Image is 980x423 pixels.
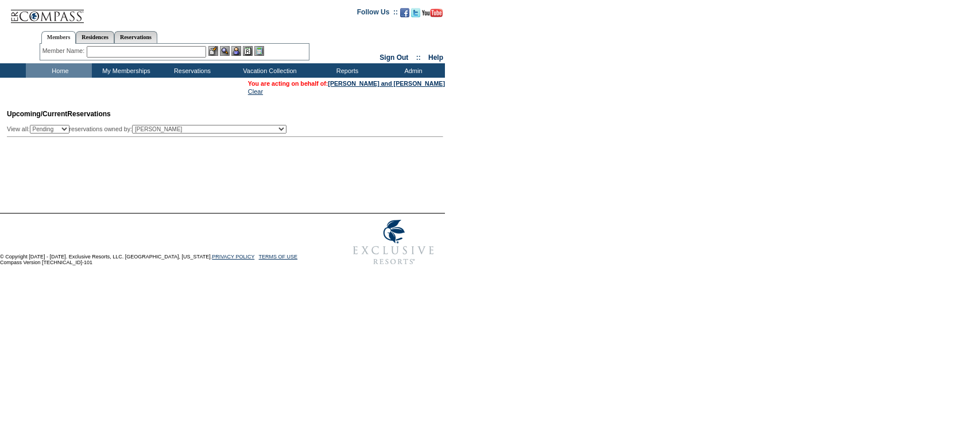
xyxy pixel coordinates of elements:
[428,54,443,62] a: Help
[114,31,157,43] a: Reservations
[76,31,114,43] a: Residences
[400,8,409,17] img: Become our fan on Facebook
[220,46,230,56] img: View
[26,63,92,78] td: Home
[328,80,445,87] a: [PERSON_NAME] and [PERSON_NAME]
[243,46,253,56] img: Reservations
[231,46,241,56] img: Impersonate
[379,63,445,78] td: Admin
[212,254,254,260] a: PRIVACY POLICY
[313,63,379,78] td: Reports
[224,63,313,78] td: Vacation Collection
[422,12,443,18] a: Subscribe to our YouTube Channel
[158,63,224,78] td: Reservations
[42,46,87,56] div: Member Name:
[342,214,445,271] img: Exclusive Resorts
[357,7,398,21] td: Follow Us ::
[248,80,445,87] span: You are acting on behalf of:
[41,31,76,44] a: Members
[379,54,408,62] a: Sign Out
[411,8,420,17] img: Follow us on Twitter
[7,110,67,118] span: Upcoming/Current
[92,63,158,78] td: My Memberships
[400,12,409,18] a: Become our fan on Facebook
[7,125,292,134] div: View all: reservations owned by:
[7,110,111,118] span: Reservations
[422,9,443,17] img: Subscribe to our YouTube Channel
[259,254,298,260] a: TERMS OF USE
[248,88,263,95] a: Clear
[208,46,218,56] img: b_edit.gif
[416,54,421,62] span: ::
[254,46,264,56] img: b_calculator.gif
[411,12,420,18] a: Follow us on Twitter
